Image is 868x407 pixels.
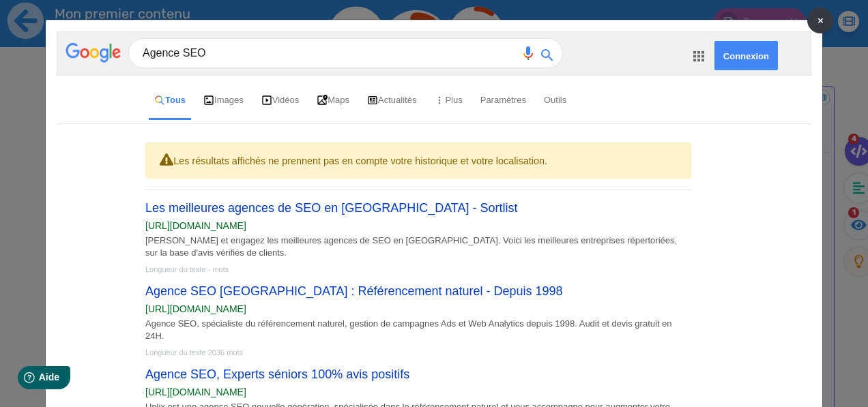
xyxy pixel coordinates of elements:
a: Agence SEO [GEOGRAPHIC_DATA] : Référencement naturel - Depuis 1998 [145,284,563,298]
a: Les meilleures agences de SEO en [GEOGRAPHIC_DATA] - Sortlist [145,201,518,215]
div: [PERSON_NAME] et engagez les meilleures agences de SEO en [GEOGRAPHIC_DATA]. Voici les meilleures... [145,235,691,259]
div: Utiliser la recherche vocale [515,39,531,67]
div: Agence SEO, spécialiste du référencement naturel, gestion de campagnes Ads et Web Analytics depui... [145,318,691,342]
small: Longueur du texte - mots [145,265,229,273]
img: microphone.png [520,45,536,61]
img: options [691,48,708,65]
img: google logo [66,38,128,63]
input: Rech. [143,42,515,65]
cite: [URL][DOMAIN_NAME] [145,302,246,316]
cite: [URL][DOMAIN_NAME] [145,385,246,400]
span: × [818,14,824,27]
a: Agence SEO, Experts séniors 100% avis positifs [145,367,409,381]
small: Les résultats affichés ne prennent pas en compte votre historique et votre localisation. [173,155,547,166]
cite: [URL][DOMAIN_NAME] [145,219,246,233]
small: Longueur du texte 2036 mots [145,348,243,357]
